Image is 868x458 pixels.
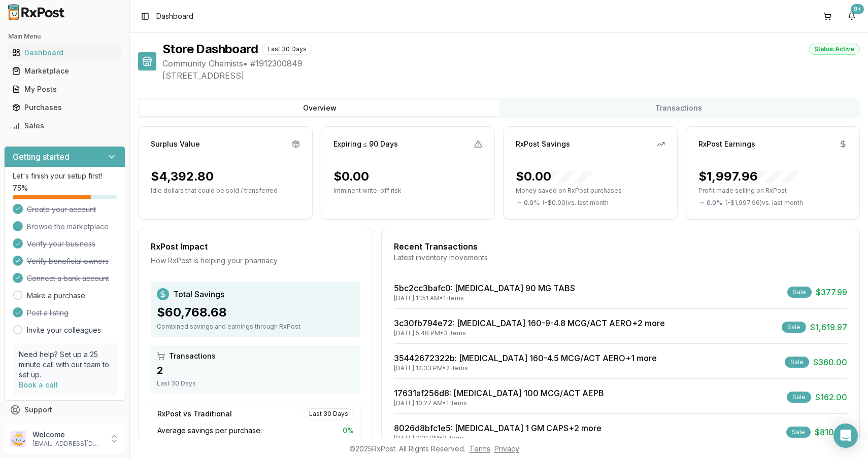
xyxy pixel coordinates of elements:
[151,139,200,149] div: Surplus Value
[27,308,69,318] span: Post a listing
[32,430,103,440] p: Welcome
[707,199,722,207] span: 0.0 %
[725,199,803,207] span: ( - $1,997.96 ) vs. last month
[394,399,604,407] div: [DATE] 10:27 AM • 1 items
[151,187,300,195] p: Idle dollars that could be sold / transferred
[157,379,354,387] div: Last 30 Days
[394,353,657,363] a: 35442672322b: [MEDICAL_DATA] 160-4.5 MCG/ACT AERO+1 more
[169,351,216,361] span: Transactions
[8,32,121,41] h2: Main Menu
[151,168,214,185] div: $4,392.80
[8,98,121,117] a: Purchases
[851,4,864,14] div: 9+
[813,356,847,368] span: $360.00
[333,187,483,195] p: Imminent write-off risk
[162,69,860,82] span: [STREET_ADDRESS]
[470,444,490,453] a: Terms
[787,392,811,403] div: Sale
[333,168,369,185] div: $0.00
[262,44,312,55] div: Last 30 Days
[785,357,809,368] div: Sale
[4,99,125,116] button: Purchases
[343,426,354,436] span: 0 %
[815,426,847,438] span: $810.00
[140,100,499,116] button: Overview
[156,11,193,21] span: Dashboard
[809,44,860,55] div: Status: Active
[27,222,109,232] span: Browse the marketplace
[394,283,575,293] a: 5bc2cc3bafc0: [MEDICAL_DATA] 90 MG TABS
[8,117,121,135] a: Sales
[394,329,665,337] div: [DATE] 5:48 PM • 3 items
[782,322,806,333] div: Sale
[27,256,109,266] span: Verify beneficial owners
[162,57,860,69] span: Community Chemists • # 1912300849
[304,408,354,419] div: Last 30 Days
[516,187,665,195] p: Money saved on RxPost purchases
[8,80,121,98] a: My Posts
[12,121,117,131] div: Sales
[4,419,125,437] button: Feedback
[162,41,258,57] h1: Store Dashboard
[787,287,812,298] div: Sale
[12,84,117,94] div: My Posts
[394,253,847,263] div: Latest inventory movements
[698,139,755,149] div: RxPost Earnings
[13,151,70,163] h3: Getting started
[151,240,360,253] div: RxPost Impact
[698,168,798,185] div: $1,997.96
[394,318,665,328] a: 3c30fb794e72: [MEDICAL_DATA] 160-9-4.8 MCG/ACT AERO+2 more
[844,8,860,24] button: 9+
[12,102,117,113] div: Purchases
[4,63,125,79] button: Marketplace
[4,401,125,419] button: Support
[27,239,95,249] span: Verify your business
[157,304,354,321] div: $60,768.68
[394,294,575,302] div: [DATE] 11:51 AM • 1 items
[157,426,262,436] span: Average savings per purchase:
[815,391,847,403] span: $162.00
[10,431,26,447] img: User avatar
[516,139,570,149] div: RxPost Savings
[394,423,602,433] a: 8026d8bfc1e5: [MEDICAL_DATA] 1 GM CAPS+2 more
[12,48,117,58] div: Dashboard
[27,291,85,301] a: Make a purchase
[27,204,96,215] span: Create your account
[32,440,103,448] p: [EMAIL_ADDRESS][DOMAIN_NAME]
[499,100,858,116] button: Transactions
[810,321,847,333] span: $1,619.97
[516,168,592,185] div: $0.00
[8,44,121,62] a: Dashboard
[156,11,193,21] nav: breadcrumb
[4,4,69,20] img: RxPost Logo
[394,388,604,398] a: 17631af256d8: [MEDICAL_DATA] 100 MCG/ACT AEPB
[333,139,398,149] div: Expiring ≤ 90 Days
[157,363,354,377] div: 2
[394,364,657,372] div: [DATE] 12:33 PM • 2 items
[524,199,540,207] span: 0.0 %
[173,288,224,300] span: Total Savings
[494,444,519,453] a: Privacy
[12,66,117,76] div: Marketplace
[698,187,848,195] p: Profit made selling on RxPost
[394,240,847,253] div: Recent Transactions
[4,118,125,134] button: Sales
[27,325,101,335] a: Invite your colleagues
[816,286,847,298] span: $377.99
[543,199,609,207] span: ( - $0.00 ) vs. last month
[786,427,811,438] div: Sale
[394,434,602,442] div: [DATE] 3:31 PM • 3 items
[8,62,121,80] a: Marketplace
[13,183,28,193] span: 75 %
[13,171,117,181] p: Let's finish your setup first!
[27,273,109,284] span: Connect a bank account
[151,256,360,266] div: How RxPost is helping your pharmacy
[19,349,111,380] p: Need help? Set up a 25 minute call with our team to set up.
[19,380,58,389] a: Book a call
[4,45,125,61] button: Dashboard
[4,81,125,97] button: My Posts
[157,409,232,419] div: RxPost vs Traditional
[833,424,858,448] div: Open Intercom Messenger
[157,323,354,331] div: Combined savings and earnings through RxPost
